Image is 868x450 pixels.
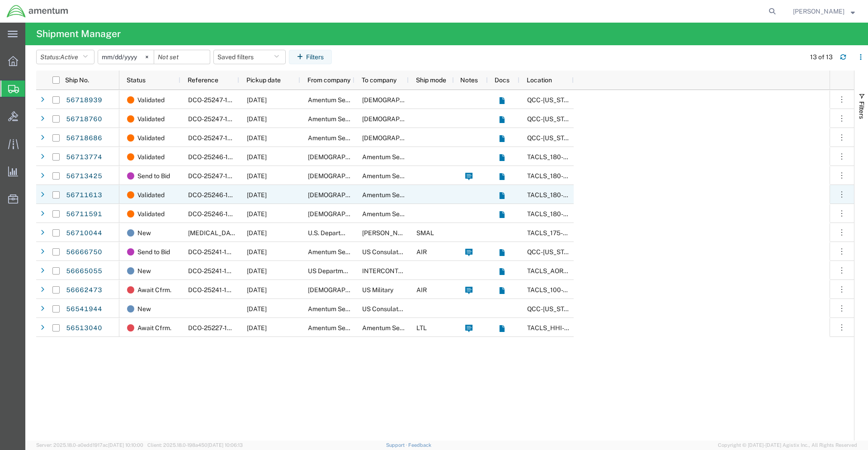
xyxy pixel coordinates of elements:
[416,248,427,256] span: AIR
[188,267,246,275] span: DCO-25241-167585
[36,442,143,448] span: Server: 2025.18.0-a0edd1917ac
[137,318,171,337] span: Await Cfrm.
[137,90,165,109] span: Validated
[66,226,103,241] a: 56710044
[137,147,165,166] span: Validated
[66,131,103,146] a: 56718686
[362,267,483,275] span: INTERCONTINENTAL JET SERVICE CORP
[66,207,103,222] a: 56711591
[386,442,409,448] a: Support
[858,101,865,119] span: Filters
[66,283,103,298] a: 56662473
[108,442,143,448] span: [DATE] 10:10:00
[308,115,376,123] span: Amentum Services, Inc.
[247,267,267,275] span: 08/29/2025
[527,115,577,123] span: QCC-Texas
[362,191,430,199] span: Amentum Services, Inc.
[810,52,833,62] div: 13 of 13
[188,248,246,256] span: DCO-25241-167588
[308,248,376,256] span: Amentum Services, Inc.
[527,153,702,161] span: TACLS_180-Seoul, S. Korea
[188,76,218,84] span: Reference
[362,96,449,104] span: US Army
[416,76,446,84] span: Ship mode
[247,229,267,237] span: 09/05/2025
[362,210,430,218] span: Amentum Services, Inc.
[362,305,426,313] span: US Consulate General
[137,166,170,185] span: Send to Bid
[308,286,449,294] span: US Army E CO 1 214TH REG
[527,172,702,180] span: TACLS_180-Seoul, S. Korea
[137,299,151,318] span: New
[66,302,103,317] a: 56541944
[362,115,449,123] span: US Army
[527,191,702,199] span: TACLS_180-Seoul, S. Korea
[147,442,243,448] span: Client: 2025.18.0-198a450
[527,267,704,275] span: TACLS_AOR14-Djibouti. Africa
[416,229,434,237] span: SMAL
[460,76,478,84] span: Notes
[793,6,855,17] button: [PERSON_NAME]
[308,305,376,313] span: Amentum Services, Inc.
[188,134,247,142] span: DCO-25247-167769
[188,115,245,123] span: DCO-25247-167771
[247,286,267,294] span: 09/02/2025
[362,286,393,294] span: US Military
[247,96,267,104] span: 09/04/2025
[208,442,243,448] span: [DATE] 10:06:13
[66,93,103,108] a: 56718939
[308,229,389,237] span: U.S. Department of Defense
[247,134,267,142] span: 09/04/2025
[188,210,245,218] span: DCO-25246-167717
[137,185,165,204] span: Validated
[66,245,103,260] a: 56666750
[247,191,267,199] span: 09/04/2025
[308,267,387,275] span: US Department of Defense
[188,324,247,332] span: DCO-25227-166934
[213,50,286,64] button: Saved filters
[408,442,431,448] a: Feedback
[247,305,267,313] span: 08/19/2025
[527,96,577,104] span: QCC-Texas
[308,324,376,332] span: Amentum Services, Inc.
[247,172,267,180] span: 09/09/2025
[247,210,267,218] span: 09/04/2025
[527,305,577,313] span: QCC-Texas
[6,5,69,18] img: logo
[307,76,350,84] span: From company
[362,153,430,161] span: Amentum Services, Inc.
[718,441,857,449] span: Copyright © [DATE]-[DATE] Agistix Inc., All Rights Reserved
[308,191,395,199] span: U.S. Army
[66,321,103,336] a: 56513040
[247,248,267,256] span: 09/03/2025
[137,242,170,261] span: Send to Bid
[188,229,348,237] span: PCE-JC0319 - High Press. Turbine & Stator
[416,286,427,294] span: AIR
[527,324,748,332] span: TACLS_HHI-Wheeler AFB, HI
[308,210,395,218] span: U.S. Army
[137,261,151,280] span: New
[308,172,395,180] span: U.S. Army
[362,248,426,256] span: US Consulate General
[154,50,210,64] input: Not set
[495,76,509,84] span: Docs
[362,134,449,142] span: US Army
[188,153,247,161] span: DCO-25246-167720
[188,191,246,199] span: DCO-25246-167718
[247,153,267,161] span: 09/04/2025
[362,76,396,84] span: To company
[362,324,430,332] span: Amentum Services, Inc.
[137,109,165,128] span: Validated
[66,150,103,165] a: 56713774
[188,172,246,180] span: DCO-25247-167737
[127,76,146,84] span: Status
[527,134,577,142] span: QCC-Texas
[527,248,577,256] span: QCC-Texas
[66,188,103,203] a: 56711613
[362,172,430,180] span: Amentum Services, Inc.
[308,134,376,142] span: Amentum Services, Inc.
[36,23,121,45] h4: Shipment Manager
[247,115,267,123] span: 09/04/2025
[308,96,376,104] span: Amentum Services, Inc.
[137,280,171,299] span: Await Cfrm.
